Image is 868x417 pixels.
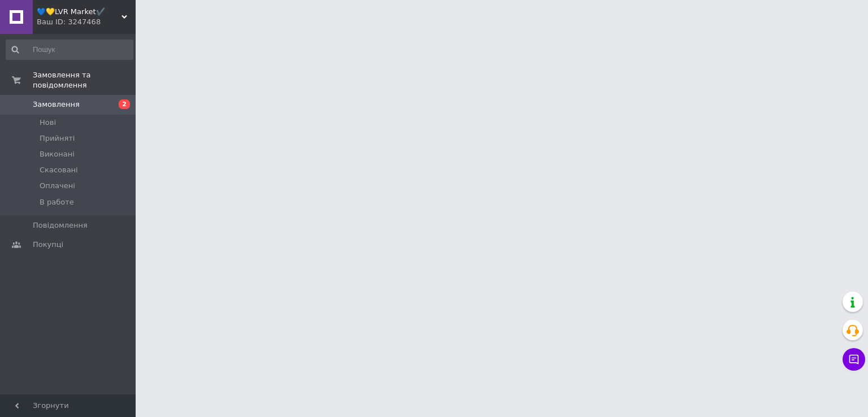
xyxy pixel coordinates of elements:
[40,181,75,191] span: Оплачені
[40,197,74,207] span: В работе
[843,348,865,371] button: Чат з покупцем
[37,17,136,27] div: Ваш ID: 3247468
[33,99,80,110] span: Замовлення
[6,40,133,60] input: Пошук
[40,149,75,159] span: Виконані
[37,7,121,17] span: 💙💛LVR Market✔️
[33,240,63,250] span: Покупці
[40,118,56,128] span: Нові
[40,133,75,144] span: Прийняті
[119,99,130,109] span: 2
[33,70,136,90] span: Замовлення та повідомлення
[33,220,88,231] span: Повідомлення
[40,165,78,175] span: Скасовані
